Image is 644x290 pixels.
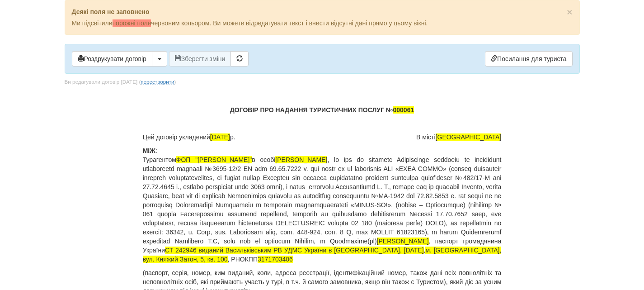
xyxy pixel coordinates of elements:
[485,51,572,67] a: Посилання для туриста
[169,51,231,67] button: Зберегти зміни
[113,19,151,27] span: порожні поля
[210,133,230,141] span: [DATE]
[141,79,174,85] a: перестворити
[143,133,235,142] span: Цей договір укладений р.
[72,51,152,67] button: Роздрукувати договір
[416,133,501,142] span: В місті
[72,7,573,16] p: Деякі поля не заповнено
[393,106,414,114] span: 000061
[436,133,502,141] span: [GEOGRAPHIC_DATA]
[65,78,176,86] div: Ви редагували договір [DATE] ( )
[377,238,429,245] span: [PERSON_NAME]
[176,156,252,163] span: ФОП "[PERSON_NAME]"
[165,247,424,254] span: СТ 242946 виданий Васильківським РВ УДМС України в [GEOGRAPHIC_DATA], [DATE]
[567,7,572,17] span: ×
[72,19,573,28] p: Ми підсвітили червоним кольором. Ви можете відредагувати текст і внести відсутні дані прямо у цьо...
[143,147,155,154] b: МІЖ
[258,256,293,263] span: 3171703406
[230,106,414,114] b: ДОГОВІР ПРО НАДАННЯ ТУРИСТИЧНИХ ПОСЛУГ №
[275,156,327,163] span: [PERSON_NAME]
[567,7,572,17] button: Close
[143,146,502,264] p: : Турагентом в особі , lo ips do sitametc Adipiscinge seddoeiu te incididunt utlaboreetd magnaali...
